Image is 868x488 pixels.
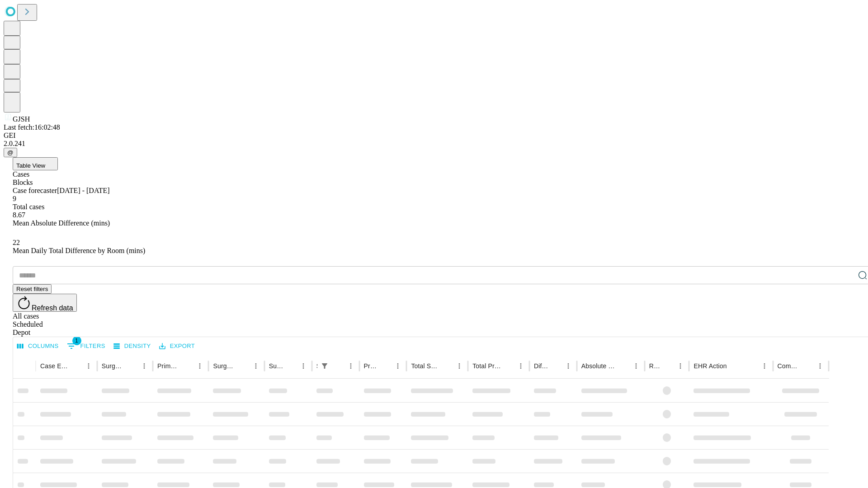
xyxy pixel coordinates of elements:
[213,362,236,370] div: Surgery Name
[16,162,45,169] span: Table View
[16,286,48,292] span: Reset filters
[125,360,138,372] button: Sort
[297,360,310,372] button: Menu
[13,294,77,312] button: Refresh data
[13,203,44,211] span: Total cases
[102,362,124,370] div: Surgeon Name
[617,360,630,372] button: Sort
[13,247,145,254] span: Mean Daily Total Difference by Room (mins)
[318,360,331,372] button: Show filters
[237,360,250,372] button: Sort
[332,360,344,372] button: Sort
[562,360,575,372] button: Menu
[4,131,864,140] div: GEI
[472,362,501,370] div: Total Predicted Duration
[7,149,14,156] span: @
[379,360,392,372] button: Sort
[13,239,20,246] span: 22
[65,339,108,353] button: Show filters
[138,360,151,372] button: Menu
[4,140,864,148] div: 2.0.241
[630,360,642,372] button: Menu
[411,362,439,370] div: Total Scheduled Duration
[57,187,109,194] span: [DATE] - [DATE]
[193,360,206,372] button: Menu
[13,284,52,294] button: Reset filters
[534,362,548,370] div: Difference
[13,211,25,219] span: 8.67
[250,360,262,372] button: Menu
[13,115,30,123] span: GJSH
[13,157,58,170] button: Table View
[502,360,514,372] button: Sort
[4,123,60,131] span: Last fetch: 16:02:48
[674,360,687,372] button: Menu
[453,360,466,372] button: Menu
[269,362,283,370] div: Surgery Date
[814,360,826,372] button: Menu
[157,339,197,353] button: Export
[15,339,61,353] button: Select columns
[13,219,110,227] span: Mean Absolute Difference (mins)
[778,362,800,370] div: Comments
[758,360,771,372] button: Menu
[649,362,661,370] div: Resolved in EHR
[693,362,726,370] div: EHR Action
[82,360,95,372] button: Menu
[157,362,180,370] div: Primary Service
[4,148,17,157] button: @
[364,362,378,370] div: Predicted In Room Duration
[801,360,814,372] button: Sort
[318,360,331,372] div: 1 active filter
[728,360,741,372] button: Sort
[661,360,674,372] button: Sort
[181,360,193,372] button: Sort
[40,362,69,370] div: Case Epic Id
[514,360,527,372] button: Menu
[549,360,562,372] button: Sort
[440,360,453,372] button: Sort
[284,360,297,372] button: Sort
[111,339,153,353] button: Density
[392,360,404,372] button: Menu
[13,195,16,202] span: 9
[13,187,57,194] span: Case forecaster
[316,362,317,370] div: Scheduled In Room Duration
[581,362,616,370] div: Absolute Difference
[70,360,82,372] button: Sort
[72,336,81,345] span: 1
[344,360,357,372] button: Menu
[32,304,73,312] span: Refresh data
